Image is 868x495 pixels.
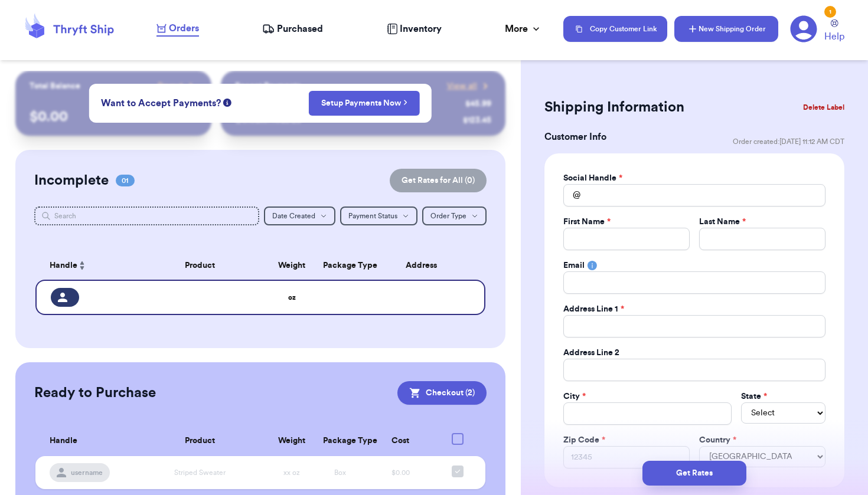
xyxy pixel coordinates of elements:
[169,21,199,35] span: Orders
[563,260,585,271] label: Email
[156,21,199,37] a: Orders
[798,94,849,120] button: Delete Label
[505,22,542,36] div: More
[262,22,323,36] a: Purchased
[563,347,619,359] label: Address Line 2
[790,15,817,42] a: 1
[430,212,466,219] span: Order Type
[563,434,605,446] label: Zip Code
[174,469,226,476] span: Striped Sweater
[400,22,442,36] span: Inventory
[563,172,622,184] label: Social Handle
[116,175,135,186] span: 01
[283,469,300,476] span: xx oz
[277,22,323,36] span: Purchased
[387,22,442,36] a: Inventory
[316,426,364,456] th: Package Type
[699,216,746,228] label: Last Name
[563,216,611,228] label: First Name
[741,391,767,402] label: State
[158,80,183,92] span: Payout
[321,97,408,109] a: Setup Payments Now
[272,212,315,219] span: Date Created
[77,258,87,273] button: Sort ascending
[30,107,197,126] p: $ 0.00
[563,391,586,402] label: City
[447,80,491,92] a: View all
[674,16,778,42] button: New Shipping Order
[824,29,844,44] span: Help
[267,251,316,280] th: Weight
[334,469,346,476] span: Box
[699,434,736,446] label: Country
[563,16,667,42] button: Copy Customer Link
[348,212,397,219] span: Payment Status
[101,96,221,110] span: Want to Accept Payments?
[264,206,335,225] button: Date Created
[132,426,267,456] th: Product
[563,303,624,315] label: Address Line 1
[397,381,487,405] button: Checkout (2)
[30,80,80,92] p: Total Balance
[309,91,420,116] button: Setup Payments Now
[563,446,690,468] input: 12345
[391,469,410,476] span: $0.00
[34,171,109,190] h2: Incomplete
[158,80,197,92] a: Payout
[364,251,485,280] th: Address
[463,114,491,126] div: $ 123.45
[447,80,477,92] span: View all
[642,461,746,486] button: Get Rates
[733,137,844,146] span: Order created: [DATE] 11:12 AM CDT
[824,19,844,44] a: Help
[50,435,77,447] span: Handle
[267,426,316,456] th: Weight
[824,6,836,18] div: 1
[235,80,301,92] p: Recent Payments
[563,184,580,206] div: @
[390,169,487,192] button: Get Rates for All (0)
[288,294,296,301] strong: oz
[465,98,491,110] div: $ 45.99
[340,206,417,225] button: Payment Status
[34,206,259,225] input: Search
[544,98,684,117] h2: Shipping Information
[132,251,267,280] th: Product
[544,130,606,144] h3: Customer Info
[364,426,437,456] th: Cost
[316,251,364,280] th: Package Type
[71,468,103,477] span: username
[50,260,77,272] span: Handle
[422,206,487,225] button: Order Type
[34,383,156,402] h2: Ready to Purchase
